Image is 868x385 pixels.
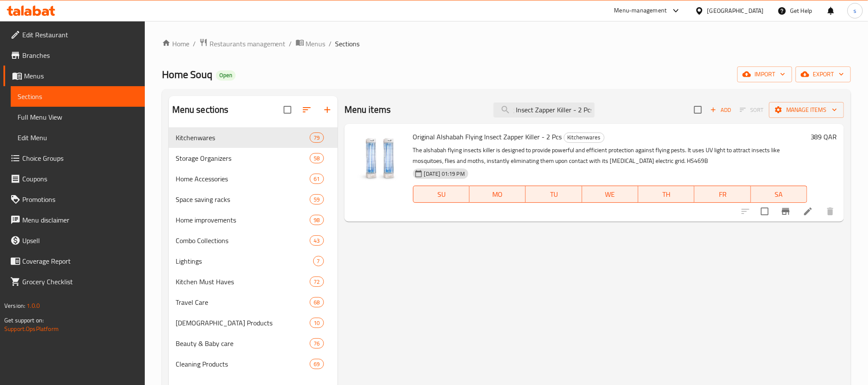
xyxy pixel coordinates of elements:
[614,6,667,16] div: Menu-management
[413,130,562,143] span: Original Alshabah Flying Insect Zapper Killer - 2 Pcs
[169,292,338,313] div: Travel Care68
[169,189,338,210] div: Space saving racks59
[3,251,145,271] a: Coverage Report
[417,188,466,201] span: SU
[796,66,851,82] button: export
[169,271,338,292] div: Kitchen Must Haves72
[296,99,317,120] span: Sort sections
[310,196,323,204] span: 59
[582,186,638,203] button: WE
[216,72,236,79] span: Open
[176,297,310,307] span: Travel Care
[22,174,138,184] span: Coupons
[176,318,310,328] span: [DEMOGRAPHIC_DATA] Products
[22,50,138,60] span: Branches
[310,360,323,368] span: 69
[210,39,286,49] span: Restaurants management
[3,210,145,230] a: Menu disclaimer
[24,71,138,81] span: Menus
[310,359,323,369] div: items
[820,201,841,222] button: delete
[709,105,732,115] span: Add
[169,124,338,378] nav: Menu sections
[3,66,145,86] a: Menus
[169,148,338,168] div: Storage Organizers58
[162,65,213,84] span: Home Souq
[176,235,310,246] span: Combo Collections
[776,105,837,115] span: Manage items
[310,340,323,348] span: 76
[529,188,578,201] span: TU
[176,153,310,163] span: Storage Organizers
[421,170,468,178] span: [DATE] 01:19 PM
[3,24,145,45] a: Edit Restaurant
[176,359,310,369] span: Cleaning Products
[176,277,310,287] span: Kitchen Must Haves
[707,103,734,117] span: Add item
[473,188,522,201] span: MO
[162,39,189,49] a: Home
[413,145,807,166] p: The alshabah flying insects killer is designed to provide powerful and efficient protection again...
[335,39,360,49] span: Sections
[310,277,323,287] div: items
[737,66,792,82] button: import
[176,256,313,266] div: Lightings
[310,297,323,307] div: items
[22,235,138,246] span: Upsell
[734,103,769,117] span: Select section first
[22,277,138,287] span: Grocery Checklist
[162,38,851,49] nav: breadcrumb
[306,39,326,49] span: Menus
[769,102,844,118] button: Manage items
[169,313,338,333] div: [DEMOGRAPHIC_DATA] Products10
[698,188,747,201] span: FR
[4,315,44,326] span: Get support on:
[176,318,310,328] div: Islamic Products
[310,319,323,327] span: 10
[22,256,138,266] span: Coverage Report
[11,107,145,127] a: Full Menu View
[193,39,196,49] li: /
[310,338,323,349] div: items
[310,194,323,205] div: items
[169,127,338,148] div: Kitchenwares79
[3,271,145,292] a: Grocery Checklist
[18,91,138,102] span: Sections
[169,251,338,271] div: Lightings7
[564,132,604,142] span: Kitchenwares
[413,186,470,203] button: SU
[310,237,323,245] span: 43
[176,215,310,225] div: Home improvements
[642,188,691,201] span: TH
[310,215,323,225] div: items
[278,101,296,119] span: Select all sections
[638,186,694,203] button: TH
[317,99,338,120] button: Add section
[18,112,138,122] span: Full Menu View
[310,278,323,286] span: 72
[694,186,751,203] button: FR
[754,188,804,201] span: SA
[169,168,338,189] div: Home Accessories61
[811,131,837,143] h6: 389 QAR
[176,174,310,184] span: Home Accessories
[803,206,813,217] a: Edit menu item
[494,102,595,117] input: search
[310,154,323,162] span: 58
[176,132,310,143] span: Kitchenwares
[3,148,145,168] a: Choice Groups
[296,38,326,49] a: Menus
[756,202,774,220] span: Select to update
[310,318,323,328] div: items
[526,186,582,203] button: TU
[3,189,145,210] a: Promotions
[216,70,236,81] div: Open
[313,256,324,266] div: items
[470,186,526,203] button: MO
[176,338,310,349] div: Beauty & Baby care
[22,194,138,205] span: Promotions
[310,235,323,246] div: items
[11,86,145,107] a: Sections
